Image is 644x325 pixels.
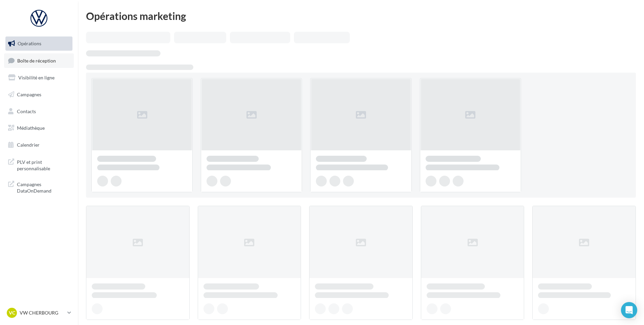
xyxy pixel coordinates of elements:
[17,108,36,114] span: Contacts
[4,87,74,102] a: Campagnes
[4,104,74,119] a: Contacts
[17,92,41,97] span: Campagnes
[17,57,56,63] span: Boîte de réception
[4,36,74,51] a: Opérations
[17,125,45,131] span: Médiathèque
[4,121,74,135] a: Médiathèque
[17,180,70,194] span: Campagnes DataOnDemand
[621,302,637,318] div: Open Intercom Messenger
[18,75,55,80] span: Visibilité en ligne
[17,142,40,148] span: Calendrier
[4,138,74,152] a: Calendrier
[17,157,70,172] span: PLV et print personnalisable
[9,309,15,316] span: VC
[4,155,74,175] a: PLV et print personnalisable
[20,309,65,316] p: VW CHERBOURG
[4,71,74,85] a: Visibilité en ligne
[5,306,72,319] a: VC VW CHERBOURG
[86,11,636,21] div: Opérations marketing
[4,53,74,68] a: Boîte de réception
[4,177,74,197] a: Campagnes DataOnDemand
[18,41,41,46] span: Opérations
